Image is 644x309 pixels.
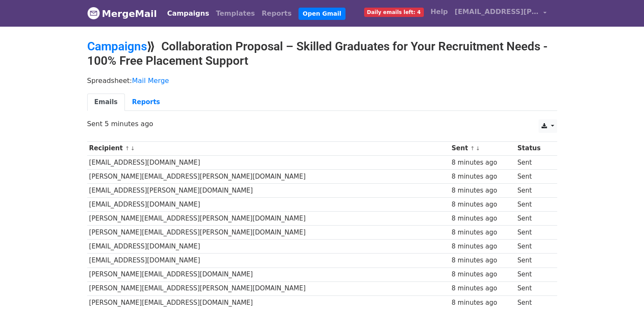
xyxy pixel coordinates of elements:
[87,39,557,68] h2: ⟫ Collaboration Proposal – Skilled Graduates for Your Recruitment Needs - 100% Free Placement Sup...
[515,254,551,268] td: Sent
[299,8,345,20] a: Open Gmail
[87,141,450,155] th: Recipient
[87,281,450,295] td: [PERSON_NAME][EMAIL_ADDRESS][PERSON_NAME][DOMAIN_NAME]
[455,7,539,17] span: [EMAIL_ADDRESS][PERSON_NAME][DOMAIN_NAME]
[132,77,169,85] a: Mail Merge
[452,284,514,293] div: 8 minutes ago
[515,155,551,169] td: Sent
[452,270,514,279] div: 8 minutes ago
[87,94,125,111] a: Emails
[87,226,450,240] td: [PERSON_NAME][EMAIL_ADDRESS][PERSON_NAME][DOMAIN_NAME]
[515,212,551,226] td: Sent
[361,3,427,20] a: Daily emails left: 4
[452,242,514,251] div: 8 minutes ago
[213,5,258,22] a: Templates
[87,198,450,212] td: [EMAIL_ADDRESS][DOMAIN_NAME]
[125,145,130,152] a: ↑
[515,240,551,254] td: Sent
[450,141,516,155] th: Sent
[452,214,514,223] div: 8 minutes ago
[87,268,450,281] td: [PERSON_NAME][EMAIL_ADDRESS][DOMAIN_NAME]
[364,8,424,17] span: Daily emails left: 4
[87,76,557,85] p: Spreadsheet:
[452,256,514,265] div: 8 minutes ago
[515,169,551,183] td: Sent
[452,158,514,168] div: 8 minutes ago
[515,198,551,212] td: Sent
[258,5,295,22] a: Reports
[87,212,450,226] td: [PERSON_NAME][EMAIL_ADDRESS][PERSON_NAME][DOMAIN_NAME]
[87,7,100,19] img: MergeMail logo
[452,200,514,210] div: 8 minutes ago
[452,172,514,182] div: 8 minutes ago
[452,298,514,308] div: 8 minutes ago
[87,169,450,183] td: [PERSON_NAME][EMAIL_ADDRESS][PERSON_NAME][DOMAIN_NAME]
[87,155,450,169] td: [EMAIL_ADDRESS][DOMAIN_NAME]
[515,226,551,240] td: Sent
[470,145,475,152] a: ↑
[515,141,551,155] th: Status
[125,94,167,111] a: Reports
[427,3,451,20] a: Help
[452,228,514,237] div: 8 minutes ago
[87,119,557,128] p: Sent 5 minutes ago
[515,268,551,281] td: Sent
[164,5,213,22] a: Campaigns
[87,39,147,53] a: Campaigns
[452,186,514,196] div: 8 minutes ago
[87,183,450,197] td: [EMAIL_ADDRESS][PERSON_NAME][DOMAIN_NAME]
[130,145,135,152] a: ↓
[451,3,550,23] a: [EMAIL_ADDRESS][PERSON_NAME][DOMAIN_NAME]
[515,281,551,295] td: Sent
[87,254,450,268] td: [EMAIL_ADDRESS][DOMAIN_NAME]
[475,145,480,152] a: ↓
[87,5,157,22] a: MergeMail
[87,240,450,254] td: [EMAIL_ADDRESS][DOMAIN_NAME]
[515,183,551,197] td: Sent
